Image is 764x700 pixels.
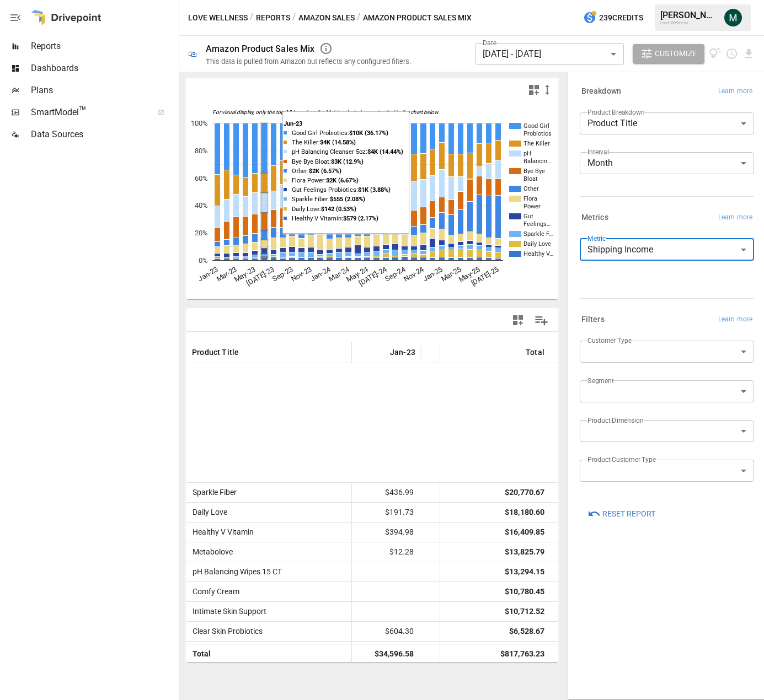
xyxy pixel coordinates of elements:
text: For visual display, only the top 10 based on the Metric selected are outputted in the chart below. [212,109,440,116]
span: Learn more [718,86,752,97]
span: $576.53 [426,622,484,641]
button: Amazon Sales [298,11,355,25]
div: $20,770.67 [505,483,544,502]
span: $337.02 [426,503,484,522]
text: [DATE]-24 [357,265,388,288]
button: Love Wellness [188,11,248,25]
text: Jan-24 [309,265,332,283]
div: Product Title [580,112,754,134]
span: ™ [79,104,87,118]
span: Metabolove [188,547,233,556]
span: Learn more [718,212,752,223]
div: $16,409.85 [505,523,544,542]
label: Segment [587,376,613,385]
div: 🛍 [188,49,197,59]
h6: Metrics [581,212,608,224]
div: Love Wellness [660,20,718,25]
text: 60% [195,174,208,182]
div: $13,294.15 [505,562,544,581]
text: Jan-25 [421,265,444,283]
span: $604.30 [357,622,415,641]
text: May-24 [345,265,370,284]
span: Daily Love [188,508,227,516]
text: Mar-25 [440,265,463,283]
span: Clear Skin Probiotics [188,627,263,636]
text: Bye Bye [523,168,545,175]
text: Good Girl [523,122,549,130]
text: Feelings… [523,220,551,228]
span: Product Title [192,347,239,358]
span: $34,596.58 [357,644,415,664]
span: Reports [31,40,177,53]
button: Schedule report [725,47,738,60]
button: View documentation [709,44,722,64]
span: Data Sources [31,128,177,141]
span: Jan-23 [390,347,415,358]
button: Manage Columns [529,308,554,333]
label: Interval [587,147,609,157]
text: Mar-23 [215,265,238,283]
text: Sparkle F… [523,230,553,238]
h6: Breakdown [581,85,621,98]
span: $13.04 [426,483,484,502]
span: $394.98 [357,523,415,542]
text: Gut [523,213,533,220]
text: [DATE]-23 [245,265,275,287]
div: Shipping Income [580,239,754,261]
text: 100% [191,119,208,127]
text: 80% [195,147,208,155]
div: / [250,11,254,25]
span: SmartModel [31,106,146,119]
span: Comfy Cream [188,587,239,596]
text: pH [523,150,531,157]
div: / [357,11,361,25]
span: $12.28 [357,542,415,562]
text: May-25 [457,265,482,284]
button: 239Credits [579,8,648,28]
div: $13,825.79 [505,542,544,562]
span: Customize [655,47,697,61]
span: Learn more [718,314,752,325]
label: Metric [587,234,606,243]
button: Reset Report [580,504,663,524]
text: 0% [199,256,208,265]
div: Month [580,152,754,174]
text: Balancin… [523,158,551,165]
span: $436.99 [357,483,415,502]
span: Intimate Skin Support [188,607,266,616]
span: 239 Credits [599,11,643,25]
div: $6,528.67 [509,622,544,641]
text: Nov-23 [290,265,313,283]
label: Product Breakdown [587,107,645,117]
div: $10,780.45 [505,582,544,601]
img: Michael Cormack [724,9,742,26]
text: Jan-23 [196,265,219,283]
span: Healthy V Vitamin [188,527,254,536]
text: May-23 [233,265,257,284]
label: Date [483,38,496,47]
button: Reports [256,11,290,25]
div: $10,712.52 [505,602,544,621]
text: Daily Love [523,240,551,247]
h6: Filters [581,314,605,326]
text: Mar-24 [327,265,351,283]
div: [DATE] - [DATE] [475,43,624,65]
text: Healthy V… [523,250,553,257]
span: Sparkle Fiber [188,488,237,497]
div: [PERSON_NAME] [660,10,718,20]
span: Dashboards [31,62,177,75]
text: Other [523,185,539,192]
text: [DATE]-25 [470,265,500,287]
div: / [292,11,296,25]
text: 40% [195,201,208,209]
text: 20% [195,229,208,237]
span: Plans [31,84,177,97]
span: Total [188,649,211,658]
button: Customize [633,44,704,64]
label: Customer Type [587,336,632,345]
text: Sep-24 [383,265,407,283]
div: Total [526,348,544,357]
div: Amazon Product Sales Mix [206,44,315,54]
span: $33,776.01 [426,644,484,664]
span: pH Balancing Wipes 15 CT [188,567,282,576]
